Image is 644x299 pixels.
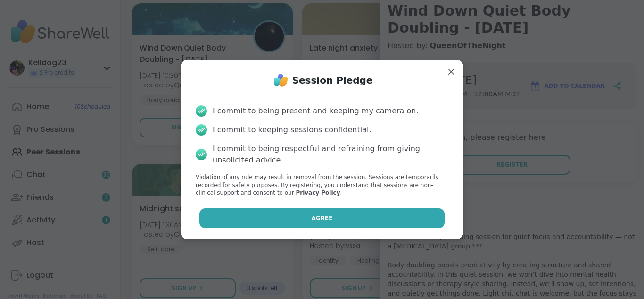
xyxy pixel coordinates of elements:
[213,143,448,166] div: I commit to being respectful and refraining from giving unsolicited advice.
[312,214,333,222] span: Agree
[272,71,290,90] img: ShareWell Logo
[213,105,418,117] div: I commit to being present and keeping my camera on.
[199,208,445,228] button: Agree
[196,173,448,197] p: Violation of any rule may result in removal from the session. Sessions are temporarily recorded f...
[292,74,373,87] h1: Session Pledge
[213,124,372,136] div: I commit to keeping sessions confidential.
[296,189,340,196] a: Privacy Policy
